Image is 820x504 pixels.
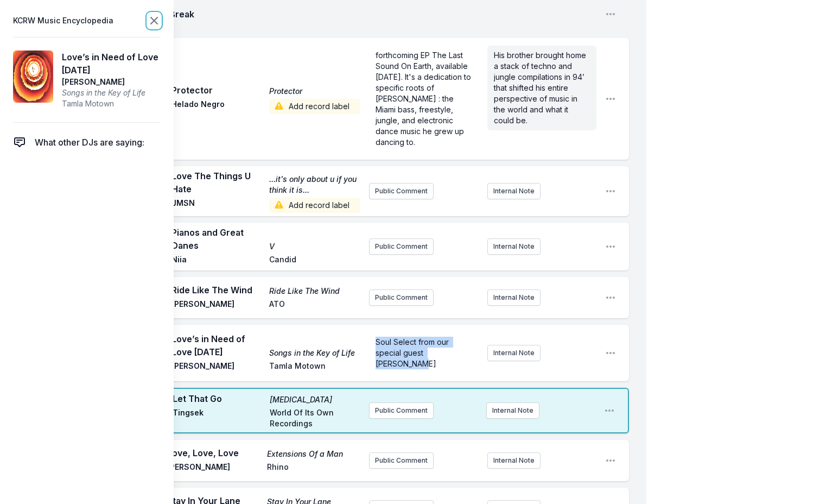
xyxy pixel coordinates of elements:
[605,93,616,104] button: Open playlist item options
[269,99,360,114] span: Add record label
[269,86,360,97] span: Protector
[169,8,596,21] span: Break
[369,183,434,199] button: Public Comment
[171,226,263,252] span: Pianos and Great Danes
[270,394,360,405] span: [MEDICAL_DATA]
[13,51,53,103] img: Songs in the Key of Life
[605,9,616,20] button: Open playlist item options
[35,136,144,149] span: What other DJs are saying:
[604,405,615,416] button: Open playlist item options
[171,99,263,114] span: Helado Negro
[269,361,360,374] span: Tamla Motown
[487,345,541,361] button: Internal Note
[173,407,263,429] span: Tingsek
[171,361,263,374] span: [PERSON_NAME]
[167,462,260,475] span: [PERSON_NAME]
[369,289,434,306] button: Public Comment
[487,238,541,255] button: Internal Note
[171,299,263,312] span: [PERSON_NAME]
[171,283,263,297] span: Ride Like The Wind
[171,84,263,97] span: Protector
[173,392,263,405] span: Let That Go
[269,348,360,358] span: Songs in the Key of Life
[270,407,360,429] span: World Of Its Own Recordings
[494,51,588,125] span: His brother brought home a stack of techno and jungle compilations in 94’ that shifted his entire...
[171,169,263,196] span: Love The Things U Hate
[605,241,616,252] button: Open playlist item options
[167,446,260,459] span: Love, Love, Love
[62,51,161,77] span: Love’s in Need of Love [DATE]
[369,238,434,255] button: Public Comment
[605,186,616,197] button: Open playlist item options
[269,174,360,196] span: ...it's only about u if you think it is...
[269,241,360,252] span: V
[605,348,616,358] button: Open playlist item options
[267,462,360,475] span: Rhino
[62,98,161,109] span: Tamla Motown
[267,449,360,459] span: Extensions Of a Man
[13,13,113,28] span: KCRW Music Encyclopedia
[605,292,616,303] button: Open playlist item options
[376,337,451,368] span: Soul Select from our special guest [PERSON_NAME]
[269,198,360,213] span: Add record label
[269,286,360,297] span: Ride Like The Wind
[62,77,161,87] span: [PERSON_NAME]
[62,87,161,98] span: Songs in the Key of Life
[269,254,360,267] span: Candid
[487,289,541,306] button: Internal Note
[487,452,541,469] button: Internal Note
[171,198,263,213] span: JMSN
[171,332,263,358] span: Love’s in Need of Love [DATE]
[269,299,360,312] span: ATO
[486,402,539,419] button: Internal Note
[369,402,434,419] button: Public Comment
[171,254,263,267] span: Niia
[369,452,434,469] button: Public Comment
[376,51,473,147] span: forthcoming EP The Last Sound On Earth, available [DATE]. It's a dedication to specific roots of ...
[605,455,616,466] button: Open playlist item options
[487,183,541,199] button: Internal Note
